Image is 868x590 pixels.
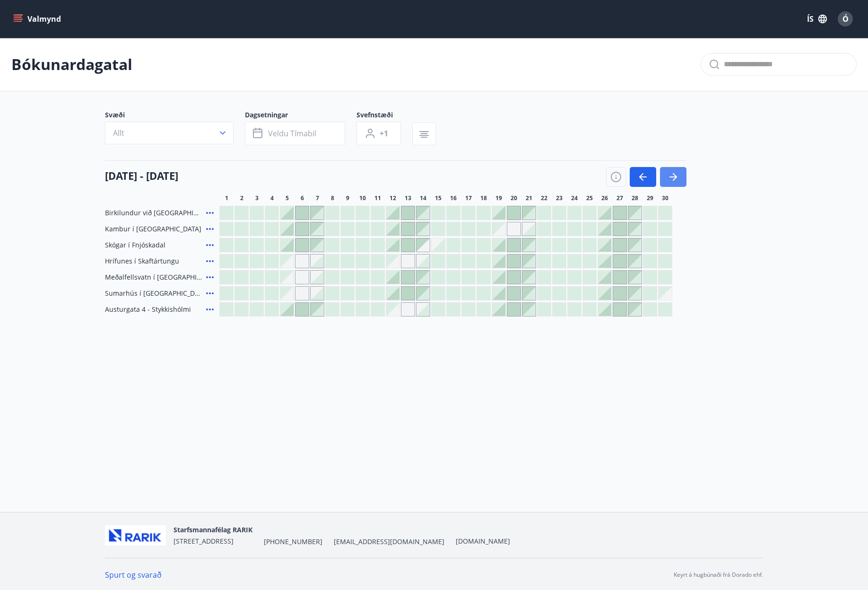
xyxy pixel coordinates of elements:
div: Gráir dagar eru ekki bókanlegir [386,302,400,317]
span: 4 [270,194,274,202]
div: Gráir dagar eru ekki bókanlegir [492,222,506,236]
span: Dagsetningar [245,110,356,122]
span: Kambur í [GEOGRAPHIC_DATA] [105,224,201,234]
span: 7 [316,194,319,202]
div: Gráir dagar eru ekki bókanlegir [401,254,415,268]
span: 22 [541,194,547,202]
span: 1 [225,194,228,202]
span: Svefnstæði [356,110,412,122]
span: 20 [511,194,517,202]
div: Gráir dagar eru ekki bókanlegir [507,222,521,236]
h4: [DATE] - [DATE] [105,168,178,183]
p: Bókunardagatal [11,54,132,75]
span: Skógar í Fnjóskadal [105,240,165,250]
span: Starfsmannafélag RARIK [174,525,252,534]
span: +1 [380,128,388,139]
span: 28 [632,194,638,202]
div: Gráir dagar eru ekki bókanlegir [280,270,294,284]
span: 30 [662,194,668,202]
span: 15 [435,194,442,202]
span: Meðalfellsvatn í [GEOGRAPHIC_DATA] [105,273,202,282]
span: 25 [586,194,593,202]
span: 6 [301,194,304,202]
span: 23 [556,194,563,202]
span: [STREET_ADDRESS] [174,537,234,546]
span: 18 [480,194,487,202]
div: Gráir dagar eru ekki bókanlegir [401,302,415,317]
span: 12 [390,194,396,202]
span: Hrífunes í Skaftártungu [105,256,179,266]
div: Gráir dagar eru ekki bókanlegir [295,254,309,268]
div: Gráir dagar eru ekki bókanlegir [295,286,309,300]
span: 11 [374,194,381,202]
span: 16 [450,194,457,202]
span: 19 [495,194,502,202]
span: [PHONE_NUMBER] [264,537,322,546]
span: 5 [286,194,289,202]
span: 27 [616,194,623,202]
span: 9 [346,194,349,202]
span: Veldu tímabil [268,128,316,139]
span: Birkilundur við [GEOGRAPHIC_DATA] [105,208,202,218]
div: Gráir dagar eru ekki bókanlegir [658,286,672,300]
img: ZmrgJ79bX6zJLXUGuSjrUVyxXxBt3QcBuEz7Nz1t.png [105,525,166,546]
span: 10 [359,194,366,202]
span: Svæði [105,110,245,122]
button: Allt [105,122,234,144]
button: Veldu tímabil [245,122,345,145]
a: [DOMAIN_NAME] [456,537,510,546]
span: 17 [465,194,472,202]
button: Ó [834,8,857,30]
span: 26 [601,194,608,202]
span: 21 [526,194,532,202]
div: Gráir dagar eru ekki bókanlegir [386,254,400,268]
span: 8 [331,194,334,202]
a: Spurt og svarað [105,570,162,580]
div: Gráir dagar eru ekki bókanlegir [416,238,430,252]
p: Keyrt á hugbúnaði frá Dorado ehf. [674,571,763,579]
span: Austurgata 4 - Stykkishólmi [105,305,191,314]
span: [EMAIL_ADDRESS][DOMAIN_NAME] [334,537,444,546]
span: Sumarhús í [GEOGRAPHIC_DATA] [105,289,202,298]
span: 29 [647,194,653,202]
div: Gráir dagar eru ekki bókanlegir [280,254,294,268]
span: 13 [405,194,411,202]
button: ÍS [802,10,832,27]
span: 14 [420,194,426,202]
span: 2 [240,194,243,202]
button: +1 [356,122,401,145]
span: Ó [842,14,849,24]
span: Allt [113,128,124,138]
div: Gráir dagar eru ekki bókanlegir [295,270,309,284]
span: 3 [255,194,259,202]
button: menu [11,10,65,27]
span: 24 [571,194,578,202]
div: Gráir dagar eru ekki bókanlegir [280,286,294,300]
